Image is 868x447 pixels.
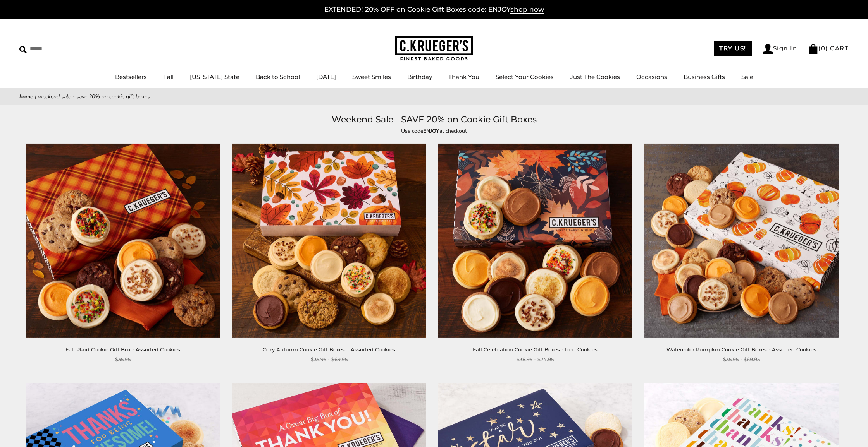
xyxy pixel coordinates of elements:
[407,73,432,80] a: Birthday
[232,144,426,338] img: Cozy Autumn Cookie Gift Boxes – Assorted Cookies
[352,73,391,80] a: Sweet Smiles
[316,73,336,80] a: [DATE]
[65,346,180,353] a: Fall Plaid Cookie Gift Box - Assorted Cookies
[714,41,752,56] a: TRY US!
[256,73,300,80] a: Back to School
[666,346,816,353] a: Watercolor Pumpkin Cookie Gift Boxes - Assorted Cookies
[723,355,760,363] span: $35.95 - $69.95
[423,127,439,135] strong: ENJOY
[19,43,112,55] input: Search
[473,346,598,353] a: Fall Celebration Cookie Gift Boxes - Iced Cookies
[263,346,395,353] a: Cozy Autumn Cookie Gift Boxes – Assorted Cookies
[31,113,837,127] h1: Weekend Sale - SAVE 20% on Cookie Gift Boxes
[510,5,544,14] span: shop now
[821,45,826,52] span: 0
[636,73,667,80] a: Occasions
[311,355,348,363] span: $35.95 - $69.95
[496,73,554,80] a: Select Your Cookies
[763,44,773,54] img: Account
[19,92,849,101] nav: breadcrumbs
[808,45,849,52] a: (0) CART
[38,93,150,100] span: Weekend Sale - SAVE 20% on Cookie Gift Boxes
[115,355,131,363] span: $35.95
[19,46,27,53] img: Search
[438,144,632,338] img: Fall Celebration Cookie Gift Boxes - Iced Cookies
[35,93,36,100] span: |
[256,127,612,135] p: Use code at checkout
[324,5,544,14] a: EXTENDED! 20% OFF on Cookie Gift Boxes code: ENJOYshop now
[644,144,839,338] img: Watercolor Pumpkin Cookie Gift Boxes - Assorted Cookies
[115,73,147,80] a: Bestsellers
[570,73,620,80] a: Just The Cookies
[448,73,479,80] a: Thank You
[684,73,725,80] a: Business Gifts
[190,73,239,80] a: [US_STATE] State
[395,36,473,61] img: C.KRUEGER'S
[517,355,554,363] span: $38.95 - $74.95
[163,73,174,80] a: Fall
[763,44,797,54] a: Sign In
[19,93,33,100] a: Home
[808,44,818,54] img: Bag
[741,73,753,80] a: Sale
[26,144,220,338] img: Fall Plaid Cookie Gift Box - Assorted Cookies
